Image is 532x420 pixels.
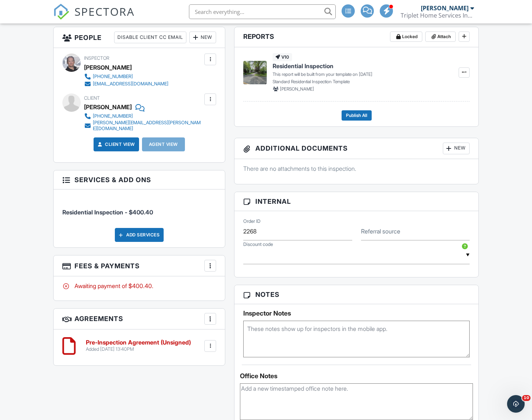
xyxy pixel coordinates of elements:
[86,339,191,346] h6: Pre-Inspection Agreement (Unsigned)
[522,395,531,401] span: 10
[54,27,225,48] h3: People
[86,339,191,352] a: Pre-Inspection Agreement (Unsigned) Added [DATE] 13:40PM
[243,218,260,225] label: Order ID
[74,4,135,19] span: SPECTORA
[93,113,133,119] div: [PHONE_NUMBER]
[114,32,186,43] div: Disable Client CC Email
[443,143,470,154] div: New
[240,372,473,380] div: Office Notes
[84,55,109,61] span: Inspector
[84,113,203,120] a: [PHONE_NUMBER]
[62,209,153,216] span: Residential Inspection - $400.40
[243,310,470,317] h5: Inspector Notes
[93,74,133,80] div: [PHONE_NUMBER]
[234,138,478,159] h3: Additional Documents
[84,80,168,88] a: [EMAIL_ADDRESS][DOMAIN_NAME]
[54,309,225,329] h3: Agreements
[54,170,225,189] h3: Services & Add ons
[84,95,100,101] span: Client
[84,120,203,132] a: [PERSON_NAME][EMAIL_ADDRESS][PERSON_NAME][DOMAIN_NAME]
[84,62,132,73] div: [PERSON_NAME]
[93,120,203,132] div: [PERSON_NAME][EMAIL_ADDRESS][PERSON_NAME][DOMAIN_NAME]
[243,241,273,248] label: Discount code
[53,4,69,20] img: The Best Home Inspection Software - Spectora
[93,81,168,87] div: [EMAIL_ADDRESS][DOMAIN_NAME]
[96,141,135,148] a: Client View
[84,102,132,113] div: [PERSON_NAME]
[507,395,525,413] iframe: Intercom live chat
[361,227,400,235] label: Referral source
[234,192,478,211] h3: Internal
[189,32,216,43] div: New
[53,10,135,25] a: SPECTORA
[62,195,216,222] li: Service: Residential Inspection
[401,12,474,19] div: Triplet Home Services Inc., dba Gold Shield Pro Services
[243,165,470,173] p: There are no attachments to this inspection.
[84,73,168,80] a: [PHONE_NUMBER]
[421,4,469,12] div: [PERSON_NAME]
[234,285,478,304] h3: Notes
[189,4,336,19] input: Search everything...
[62,282,216,290] div: Awaiting payment of $400.40.
[115,228,164,242] div: Add Services
[86,346,191,352] div: Added [DATE] 13:40PM
[54,255,225,276] h3: Fees & Payments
